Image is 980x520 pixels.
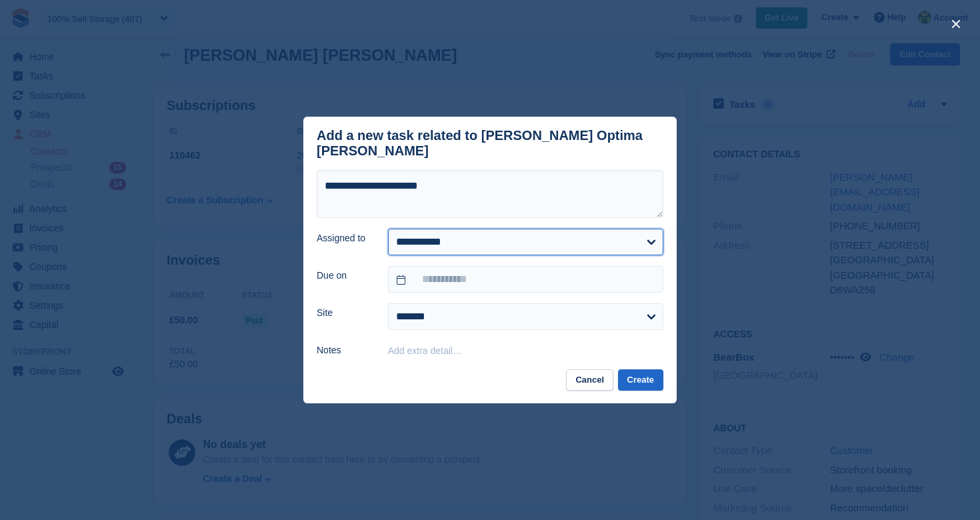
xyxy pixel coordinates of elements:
label: Due on [317,269,372,283]
div: Add a new task related to [PERSON_NAME] Optima [PERSON_NAME] [317,128,663,159]
button: Add extra detail… [388,345,462,356]
label: Site [317,306,372,320]
label: Assigned to [317,231,372,245]
button: Cancel [566,369,613,391]
button: close [945,13,967,35]
label: Notes [317,343,372,357]
button: Create [618,369,663,391]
